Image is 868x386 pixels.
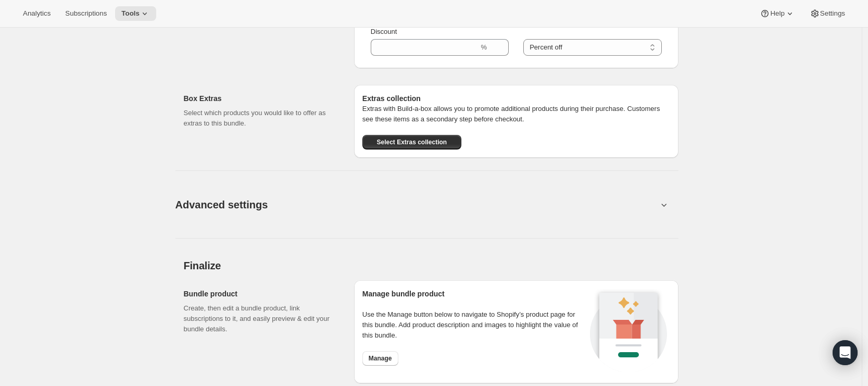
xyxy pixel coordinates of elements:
button: Tools [115,6,156,21]
h2: Manage bundle product [362,289,587,299]
h6: Extras collection [362,93,670,104]
span: Advanced settings [175,196,268,213]
span: Settings [820,9,845,18]
p: Use the Manage button below to navigate to Shopify’s product page for this bundle. Add product de... [362,309,587,341]
button: Settings [803,6,851,21]
button: Subscriptions [59,6,113,21]
h2: Bundle product [184,289,337,299]
span: % [481,43,487,51]
span: Select Extras collection [376,138,447,146]
span: Discount [371,28,397,35]
button: Manage [362,351,398,366]
p: Select which products you would like to offer as extras to this bundle. [184,108,337,129]
div: Open Intercom Messenger [833,340,858,365]
span: Help [770,9,784,18]
span: Analytics [23,9,51,18]
span: Tools [121,9,140,18]
span: Manage [369,354,392,363]
button: Advanced settings [169,184,664,225]
button: Select Extras collection [362,135,461,150]
h2: Finalize [184,259,678,272]
button: Help [753,6,801,21]
p: Extras with Build-a-box allows you to promote additional products during their purchase. Customer... [362,104,670,124]
button: Analytics [17,6,57,21]
p: Create, then edit a bundle product, link subscriptions to it, and easily preview & edit your bund... [184,303,337,334]
span: Subscriptions [65,9,107,18]
h2: Box Extras [184,93,337,104]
